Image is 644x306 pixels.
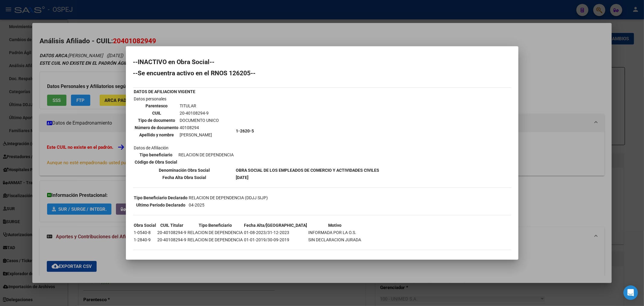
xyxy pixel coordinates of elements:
[180,124,219,131] td: 40108294
[134,202,188,208] th: Ultimo Período Declarado
[308,222,362,229] th: Motivo
[134,167,235,174] th: Denominación Obra Social
[187,229,243,236] td: RELACION DE DEPENDENCIA
[157,229,187,236] td: 20-40108294-9
[623,285,638,300] div: Open Intercom Messenger
[180,103,219,109] td: TITULAR
[157,222,187,229] th: CUIL Titular
[133,59,511,65] h2: --INACTIVO en Obra Social--
[134,222,157,229] th: Obra Social
[134,229,157,236] td: 1-0540-8
[178,151,234,158] td: RELACION DE DEPENDENCIA
[244,222,308,229] th: Fecha Alta/[GEOGRAPHIC_DATA]
[308,229,362,236] td: INFORMADA POR LA O.S.
[189,202,268,208] td: 04-2025
[187,236,243,243] td: RELACION DE DEPENDENCIA
[157,236,187,243] td: 20-40108294-9
[308,236,362,243] td: SIN DECLARACION JURADA
[134,236,157,243] td: 1-2840-9
[135,103,179,109] th: Parentesco
[134,96,235,166] td: Datos personales Datos de Afiliación
[244,229,308,236] td: 01-08-2023/31-12-2023
[134,89,196,94] b: DATOS DE AFILIACION VIGENTE
[180,132,219,138] td: [PERSON_NAME]
[135,117,179,124] th: Tipo de documento
[236,168,380,173] b: OBRA SOCIAL DE LOS EMPLEADOS DE COMERCIO Y ACTIVIDADES CIVILES
[180,110,219,116] td: 20-40108294-9
[236,129,254,133] b: 1-2620-5
[135,151,178,158] th: Tipo beneficiario
[134,174,235,181] th: Fecha Alta Obra Social
[135,110,179,116] th: CUIL
[133,70,511,76] h2: --Se encuentra activo en el RNOS 126205--
[134,194,188,201] th: Tipo Beneficiario Declarado
[187,222,243,229] th: Tipo Beneficiario
[135,132,179,138] th: Apellido y nombre
[135,124,179,131] th: Número de documento
[236,175,249,180] b: [DATE]
[135,159,178,165] th: Código de Obra Social
[189,194,268,201] td: RELACION DE DEPENDENCIA (DDJJ SIJP)
[244,236,308,243] td: 01-01-2019/30-09-2019
[180,117,219,124] td: DOCUMENTO UNICO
